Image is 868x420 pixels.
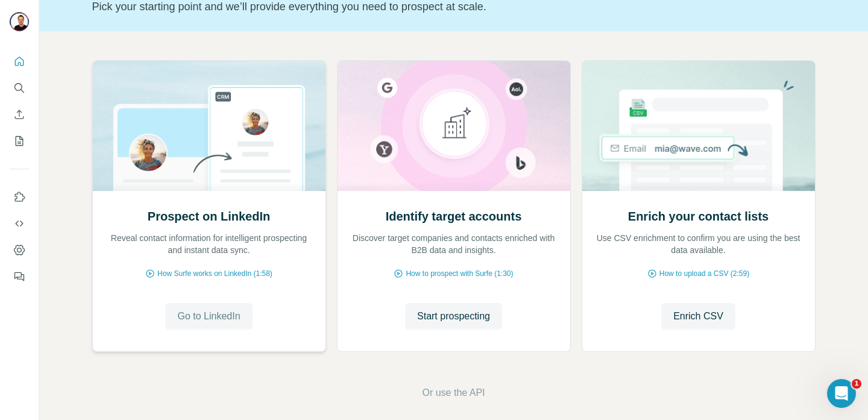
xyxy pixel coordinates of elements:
[417,309,490,324] span: Start prospecting
[10,239,29,261] button: Dashboard
[386,208,522,225] h2: Identify target accounts
[10,104,29,125] button: Enrich CSV
[10,186,29,208] button: Use Surfe on LinkedIn
[92,61,326,191] img: Prospect on LinkedIn
[10,266,29,287] button: Feedback
[157,268,272,279] span: How Surfe works on LinkedIn (1:58)
[628,208,769,225] h2: Enrich your contact lists
[661,303,735,330] button: Enrich CSV
[852,379,861,389] span: 1
[10,51,29,72] button: Quick start
[10,130,29,152] button: My lists
[659,268,749,279] span: How to upload a CSV (2:59)
[337,61,571,191] img: Identify target accounts
[594,232,803,256] p: Use CSV enrichment to confirm you are using the best data available.
[422,386,485,400] button: Or use the API
[673,309,723,324] span: Enrich CSV
[827,379,856,408] iframe: Intercom live chat
[177,309,240,324] span: Go to LinkedIn
[165,303,252,330] button: Go to LinkedIn
[10,12,29,31] img: Avatar
[405,303,502,330] button: Start prospecting
[10,213,29,234] button: Use Surfe API
[148,208,270,225] h2: Prospect on LinkedIn
[10,77,29,99] button: Search
[105,232,313,256] p: Reveal contact information for intelligent prospecting and instant data sync.
[406,268,513,279] span: How to prospect with Surfe (1:30)
[350,232,558,256] p: Discover target companies and contacts enriched with B2B data and insights.
[582,61,816,191] img: Enrich your contact lists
